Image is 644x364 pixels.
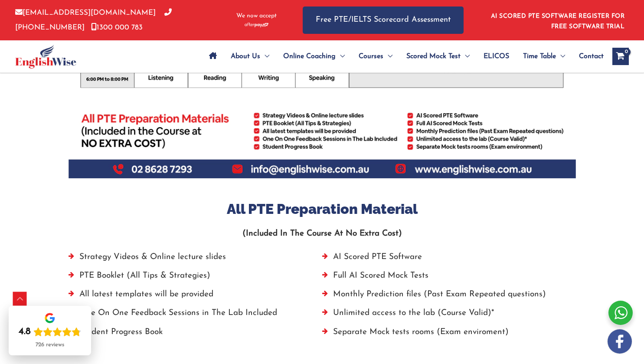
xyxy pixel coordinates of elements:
[491,13,625,30] a: AI SCORED PTE SOFTWARE REGISTER FOR FREE SOFTWARE TRIAL
[19,326,31,338] div: 4.8
[245,23,268,27] img: Afterpay-Logo
[322,287,576,306] li: Monthly Prediction files (Past Exam Repeated questions)
[579,41,604,72] span: Contact
[19,326,81,338] div: Rating: 4.8 out of 5
[15,45,76,69] img: cropped-ew-logo
[69,250,322,269] li: Strategy Videos & Online lecture slides
[36,341,64,348] div: 726 reviews
[608,329,632,354] img: white-facebook.png
[15,9,172,31] a: [PHONE_NUMBER]
[322,325,576,344] li: Separate Mock tests rooms (Exam enviroment)
[283,41,336,72] span: Online Coaching
[359,41,383,72] span: Courses
[406,41,461,72] span: Scored Mock Test
[399,41,477,72] a: Scored Mock TestMenu Toggle
[477,41,516,72] a: ELICOS
[276,41,352,72] a: Online CoachingMenu Toggle
[484,41,509,72] span: ELICOS
[303,7,464,34] a: Free PTE/IELTS Scorecard Assessment
[572,41,604,72] a: Contact
[322,269,576,287] li: Full AI Scored Mock Tests
[516,41,572,72] a: Time TableMenu Toggle
[91,24,143,31] a: 1300 000 783
[69,325,322,344] li: Student Progress Book
[486,6,629,34] aside: Header Widget 1
[612,48,629,65] a: View Shopping Cart, empty
[383,41,392,72] span: Menu Toggle
[523,41,556,72] span: Time Table
[260,41,269,72] span: Menu Toggle
[224,41,276,72] a: About UsMenu Toggle
[322,250,576,269] li: AI Scored PTE Software
[461,41,470,72] span: Menu Toggle
[69,269,322,287] li: PTE Booklet (All Tips & Strategies)
[236,12,277,20] span: We now accept
[322,306,576,325] li: Unlimited access to the lab (Course Valid)*
[15,9,156,16] a: [EMAIL_ADDRESS][DOMAIN_NAME]
[336,41,345,72] span: Menu Toggle
[69,306,322,325] li: One On One Feedback Sessions in The Lab Included
[556,41,565,72] span: Menu Toggle
[69,287,322,306] li: All latest templates will be provided
[69,200,576,218] h3: All PTE Preparation Material
[242,230,402,238] strong: (Included In The Course At No Extra Cost)
[352,41,399,72] a: CoursesMenu Toggle
[202,41,604,72] nav: Site Navigation: Main Menu
[231,41,260,72] span: About Us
